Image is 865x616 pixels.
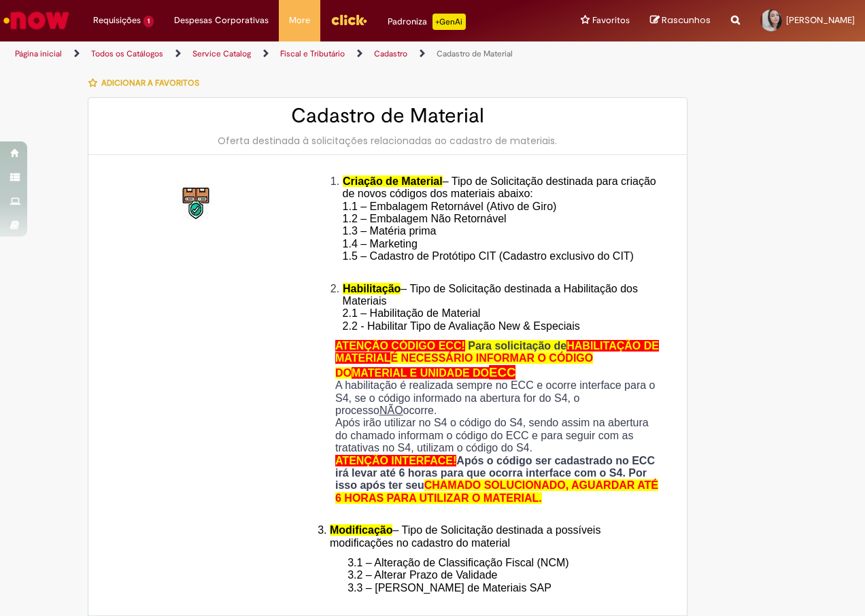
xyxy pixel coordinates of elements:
span: – Tipo de Solicitação destinada a Habilitação dos Materiais 2.1 – Habilitação de Material 2.2 - H... [343,283,638,332]
span: Rascunhos [662,14,711,27]
span: Adicionar a Favoritos [101,78,199,88]
p: Após irão utilizar no S4 o código do S4, sendo assim na abertura do chamado informam o código do ... [335,417,663,454]
a: Página inicial [15,48,62,59]
button: Adicionar a Favoritos [88,69,207,97]
span: 1 [143,16,154,27]
a: Cadastro de Material [437,48,513,59]
li: – Tipo de Solicitação destinada a possíveis modificações no cadastro do material [330,524,663,549]
div: Padroniza [388,14,466,30]
span: ATENÇÃO CÓDIGO ECC! [335,340,465,352]
span: More [289,14,310,27]
span: Criação de Material [343,175,443,187]
img: Cadastro de Material [175,182,219,226]
span: ATENÇÃO INTERFACE! [335,455,456,466]
ul: Trilhas de página [10,41,566,67]
strong: Após o código ser cadastrado no ECC irá levar até 6 horas para que ocorra interface com o S4. Por... [335,455,658,504]
span: CHAMADO SOLUCIONADO, AGUARDAR ATÉ 6 HORAS PARA UTILIZAR O MATERIAL. [335,479,658,503]
span: [PERSON_NAME] [786,14,855,26]
span: Requisições [93,14,141,27]
h2: Cadastro de Material [102,105,673,127]
span: MATERIAL E UNIDADE DO [352,367,489,379]
a: Rascunhos [650,14,711,27]
p: +GenAi [432,14,466,30]
span: É NECESSÁRIO INFORMAR O CÓDIGO DO [335,352,593,378]
img: click_logo_yellow_360x200.png [330,10,367,30]
span: ECC [489,365,515,379]
a: Fiscal e Tributário [280,48,345,59]
span: 3.1 – Alteração de Classificação Fiscal (NCM) 3.2 – Alterar Prazo de Validade 3.3 – [PERSON_NAME]... [347,557,569,594]
span: – Tipo de Solicitação destinada para criação de novos códigos dos materiais abaixo: 1.1 – Embalag... [343,175,656,275]
a: Service Catalog [192,48,251,59]
span: Modificação [330,524,392,536]
span: Favoritos [592,14,630,27]
a: Todos os Catálogos [91,48,163,59]
p: A habilitação é realizada sempre no ECC e ocorre interface para o S4, se o código informado na ab... [335,379,663,417]
span: Despesas Corporativas [174,14,269,27]
span: Para solicitação de [468,340,566,352]
img: ServiceNow [1,7,71,34]
u: NÃO [379,405,403,416]
span: Habilitação [343,283,401,294]
span: HABILITAÇÃO DE MATERIAL [335,340,659,364]
div: Oferta destinada à solicitações relacionadas ao cadastro de materiais. [102,134,673,148]
a: Cadastro [374,48,407,59]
